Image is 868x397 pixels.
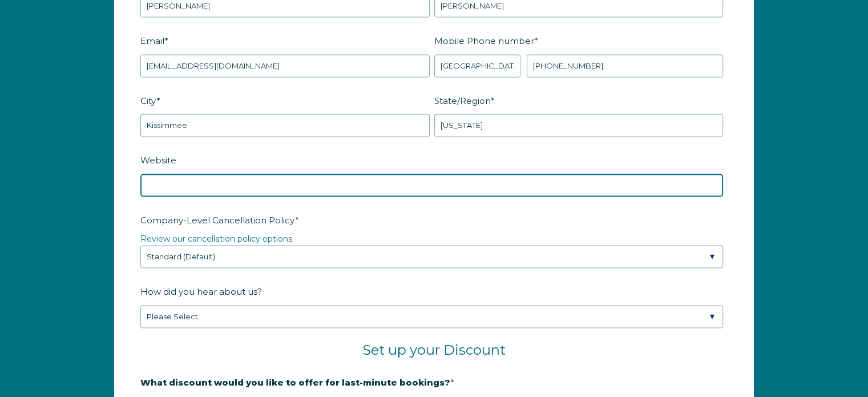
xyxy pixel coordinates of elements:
[140,234,292,244] a: Review our cancellation policy options
[434,32,534,50] span: Mobile Phone number
[140,377,450,388] strong: What discount would you like to offer for last-minute bookings?
[140,211,295,229] span: Company-Level Cancellation Policy
[362,342,506,358] span: Set up your Discount
[434,92,491,110] span: State/Region
[140,283,262,300] span: How did you hear about us?
[140,32,164,50] span: Email
[140,92,156,110] span: City
[140,151,176,169] span: Website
